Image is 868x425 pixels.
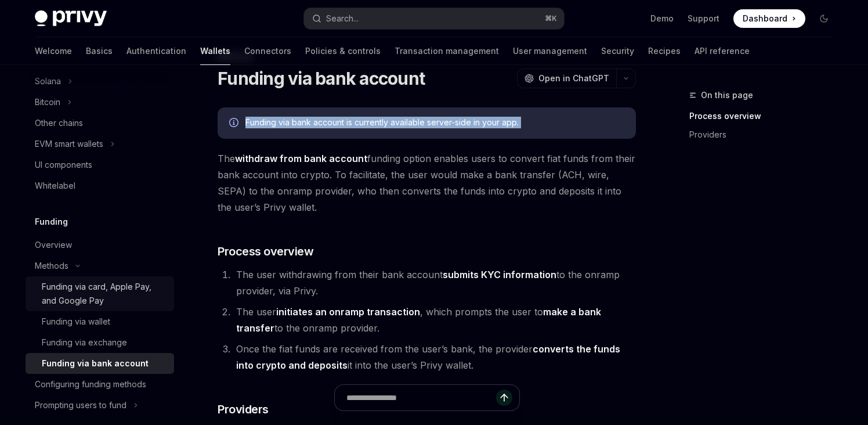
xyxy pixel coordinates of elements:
a: Funding via wallet [26,311,174,332]
span: ⌘ K [545,14,557,23]
span: Process overview [218,243,313,260]
a: Demo [650,13,674,24]
strong: withdraw from bank account [235,153,367,164]
div: Overview [35,238,72,252]
svg: Info [229,118,241,129]
a: Authentication [126,37,186,65]
div: Funding via wallet [42,315,110,329]
button: EVM smart wallets [26,134,121,154]
div: Search... [326,12,359,26]
a: Policies & controls [305,37,381,65]
strong: submits KYC information [443,269,556,280]
h1: Funding via bank account [218,68,425,89]
a: Basics [86,37,113,65]
div: Funding via exchange [42,336,127,350]
a: Support [688,13,719,24]
span: On this page [701,88,753,102]
li: The user , which prompts the user to to the onramp provider. [233,304,636,336]
a: Other chains [26,113,174,134]
a: Funding via card, Apple Pay, and Google Pay [26,276,174,311]
button: Send message [496,390,512,406]
a: Funding via exchange [26,332,174,353]
button: Prompting users to fund [26,395,144,416]
a: Whitelabel [26,175,174,196]
div: Bitcoin [35,95,60,109]
img: dark logo [35,10,107,27]
a: Overview [26,235,174,255]
button: Methods [26,255,86,276]
strong: initiates an onramp transaction [276,306,420,318]
div: Funding via card, Apple Pay, and Google Pay [42,280,167,308]
a: Process overview [689,107,842,125]
div: EVM smart wallets [35,137,103,151]
a: Connectors [244,37,291,65]
li: The user withdrawing from their bank account to the onramp provider, via Privy. [233,266,636,299]
a: Recipes [648,37,681,65]
button: Search...⌘K [304,8,564,29]
div: Configuring funding methods [35,377,146,391]
div: Funding via bank account [42,356,149,370]
div: Funding via bank account is currently available server-side in your app. [245,117,624,129]
h5: Funding [35,215,68,229]
a: Wallets [200,37,230,65]
a: API reference [695,37,750,65]
a: Security [601,37,634,65]
span: Dashboard [743,13,787,24]
button: Bitcoin [26,92,78,113]
div: UI components [35,158,92,172]
a: Configuring funding methods [26,374,174,395]
div: Methods [35,259,68,273]
a: Transaction management [395,37,499,65]
a: Dashboard [733,9,805,28]
a: UI components [26,154,174,175]
div: Prompting users to fund [35,398,126,412]
div: Whitelabel [35,179,75,193]
div: Other chains [35,116,83,130]
span: Open in ChatGPT [538,73,609,84]
a: User management [513,37,587,65]
a: Providers [689,125,842,144]
span: The funding option enables users to convert fiat funds from their bank account into crypto. To fa... [218,150,636,215]
a: Funding via bank account [26,353,174,374]
button: Toggle dark mode [815,9,833,28]
li: Once the fiat funds are received from the user’s bank, the provider it into the user’s Privy wallet. [233,341,636,373]
input: Ask a question... [346,385,496,410]
button: Open in ChatGPT [517,69,616,88]
a: Welcome [35,37,72,65]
